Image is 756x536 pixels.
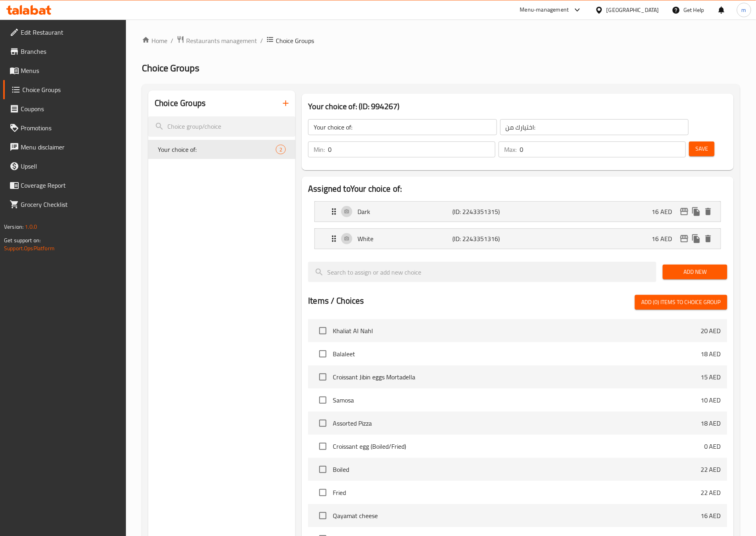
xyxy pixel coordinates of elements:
span: Select choice [314,507,331,524]
a: Grocery Checklist [3,195,126,214]
span: Add (0) items to choice group [641,297,721,307]
span: Khaliat Al Nahl [333,326,701,336]
span: Your choice of: [158,145,276,154]
div: Expand [315,229,721,249]
p: 16 AED [652,234,678,243]
span: Upsell [21,161,120,171]
span: Select choice [314,415,331,432]
span: Get support on: [4,235,41,245]
li: / [171,36,173,45]
span: Croissant Jibin eggs Mortadella [333,372,701,382]
p: (ID: 2243351316) [453,234,516,243]
span: Select choice [314,392,331,408]
h2: Choice Groups [155,97,206,109]
span: 2 [276,146,285,153]
a: Menus [3,61,126,80]
a: Edit Restaurant [3,23,126,42]
h2: Items / Choices [308,295,364,307]
span: Grocery Checklist [21,200,120,209]
div: Expand [315,202,721,222]
p: 22 AED [701,465,721,474]
p: 20 AED [701,326,721,336]
span: Qayamat cheese [333,511,701,520]
span: Select choice [314,438,331,455]
button: duplicate [690,233,702,245]
nav: breadcrumb [142,35,740,46]
p: 18 AED [701,418,721,428]
div: Menu-management [520,5,569,15]
p: Dark [357,207,452,216]
li: / [260,36,263,45]
button: edit [678,233,690,245]
span: Promotions [21,123,120,133]
span: Edit Restaurant [21,27,120,37]
input: search [308,262,656,282]
span: Balaleet [333,349,701,359]
span: Croissant egg (Boiled/Fried) [333,442,704,451]
button: delete [702,233,714,245]
p: 18 AED [701,349,721,359]
span: Menus [21,66,120,75]
a: Support.OpsPlatform [4,243,55,253]
span: Add New [669,267,721,277]
h3: Your choice of: (ID: 994267) [308,100,727,113]
span: Branches [21,47,120,56]
li: Expand [308,198,727,225]
a: Coupons [3,99,126,118]
h2: Assigned to Your choice of: [308,183,727,195]
span: Assorted Pizza [333,418,701,428]
span: Menu disclaimer [21,142,120,152]
button: duplicate [690,206,702,218]
p: Max: [504,145,516,154]
a: Menu disclaimer [3,137,126,157]
p: White [357,234,452,243]
span: Select choice [314,369,331,385]
button: Add New [663,265,727,279]
a: Restaurants management [177,35,257,46]
span: Select choice [314,346,331,362]
button: Add (0) items to choice group [635,295,727,310]
div: [GEOGRAPHIC_DATA] [607,6,659,14]
p: 15 AED [701,372,721,382]
span: m [742,6,746,14]
span: Select choice [314,461,331,478]
input: search [148,116,295,137]
span: Coverage Report [21,181,120,190]
span: Restaurants management [186,36,257,45]
span: Select choice [314,484,331,501]
span: Coupons [21,104,120,114]
a: Choice Groups [3,80,126,99]
span: Choice Groups [142,59,199,77]
div: Your choice of:2 [148,140,295,159]
span: Version: [4,222,24,232]
button: delete [702,206,714,218]
span: Save [695,144,708,154]
p: Min: [314,145,325,154]
button: edit [678,206,690,218]
span: Fried [333,488,701,497]
span: Samosa [333,395,701,405]
a: Home [142,36,167,45]
a: Upsell [3,157,126,176]
span: Select choice [314,322,331,339]
p: 10 AED [701,395,721,405]
div: Choices [276,145,286,154]
p: 16 AED [701,511,721,520]
p: (ID: 2243351315) [453,207,516,216]
a: Branches [3,42,126,61]
li: Expand [308,225,727,252]
p: 16 AED [652,207,678,216]
button: Save [689,141,715,156]
p: 22 AED [701,488,721,497]
span: 1.0.0 [25,222,37,232]
span: Choice Groups [22,85,120,94]
span: Choice Groups [276,36,314,45]
span: Boiled [333,465,701,474]
p: 0 AED [704,442,721,451]
a: Coverage Report [3,176,126,195]
a: Promotions [3,118,126,137]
